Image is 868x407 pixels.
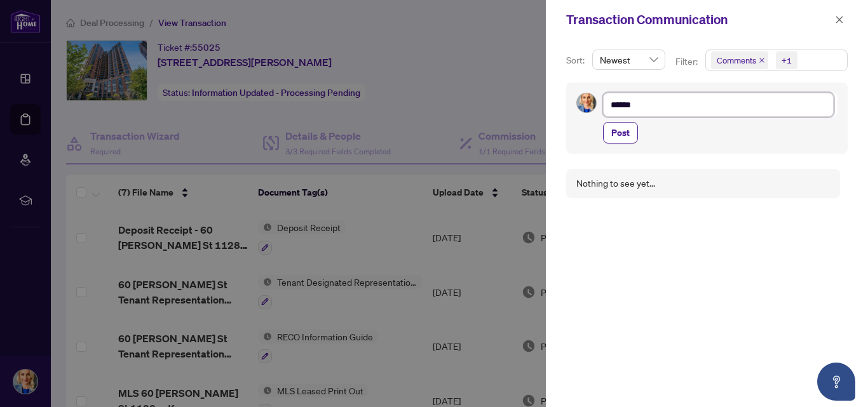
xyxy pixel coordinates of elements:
[835,15,844,24] span: close
[611,123,630,143] span: Post
[717,54,756,67] span: Comments
[711,51,768,69] span: Comments
[603,122,638,143] button: Post
[817,363,855,401] button: Open asap
[675,55,700,69] p: Filter:
[759,57,765,63] span: close
[577,93,596,112] img: Profile Icon
[566,10,831,29] div: Transaction Communication
[576,177,655,190] div: Nothing to see yet...
[782,54,792,67] div: +1
[600,50,658,69] span: Newest
[566,53,587,67] p: Sort:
